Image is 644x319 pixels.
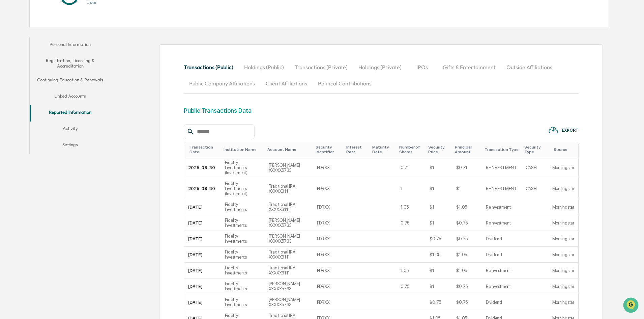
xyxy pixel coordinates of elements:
td: [PERSON_NAME] XXXXX5733 [265,157,313,178]
td: Fidelity Investments [221,231,265,247]
td: 0.71 [397,157,426,178]
td: $1.05 [426,247,452,263]
td: FDRXX [313,157,344,178]
td: FDRXX [313,199,344,215]
button: Settings [30,138,111,154]
td: FDRXX [313,247,344,263]
td: Morningstar [548,278,578,294]
td: FDRXX [313,278,344,294]
div: 🗄️ [49,86,54,91]
span: Preclearance [13,85,43,92]
td: Reinvestment [482,215,522,231]
td: $0.75 [426,294,452,310]
td: $1.05 [452,263,481,278]
td: Fidelity Investments (Investment) [221,178,265,199]
div: EXPORT [562,128,579,133]
td: Morningstar [548,157,578,178]
button: Continuing Education & Renewals [30,73,111,89]
td: Morningstar [548,231,578,247]
td: FDRXX [313,215,344,231]
div: Toggle SortBy [189,145,218,154]
td: 0.75 [397,215,426,231]
td: REINVESTMENT [482,178,522,199]
iframe: Open customer support [622,297,641,315]
button: Registration, Licensing & Accreditation [30,54,111,73]
td: Reinvestment [482,199,522,215]
td: Morningstar [548,199,578,215]
td: 1.05 [397,263,426,278]
td: [DATE] [184,294,221,310]
td: Morningstar [548,294,578,310]
div: Toggle SortBy [267,147,310,152]
button: Start new chat [115,54,123,62]
td: Reinvestment [482,278,522,294]
td: Dividend [482,294,522,310]
td: $1 [426,178,452,199]
td: Fidelity Investments [221,247,265,263]
div: We're available if you need us! [23,58,85,64]
p: How can we help? [7,14,123,25]
img: 1746055101610-c473b297-6a78-478c-a979-82029cc54cd1 [7,52,19,64]
span: Data Lookup [13,98,42,105]
td: CASH [522,178,548,199]
a: 🖐️Preclearance [4,82,46,95]
img: EXPORT [548,125,558,135]
td: 2025-09-30 [184,157,221,178]
td: FDRXX [313,178,344,199]
td: 1.05 [397,199,426,215]
td: Dividend [482,231,522,247]
td: $1 [426,278,452,294]
td: FDRXX [313,294,344,310]
td: REINVESTMENT [482,157,522,178]
td: 0.75 [397,278,426,294]
button: Activity [30,122,111,138]
span: Attestations [56,85,84,92]
td: Fidelity Investments [221,215,265,231]
td: $1.05 [452,199,481,215]
td: Traditional IRA XXXXX3111 [265,263,313,278]
td: 2025-09-30 [184,178,221,199]
td: Morningstar [548,215,578,231]
div: secondary tabs example [30,37,111,154]
div: secondary tabs example [184,59,579,91]
div: Public Transactions Data [184,107,252,114]
button: Transactions (Private) [289,59,353,75]
td: [DATE] [184,247,221,263]
td: [DATE] [184,231,221,247]
td: Morningstar [548,263,578,278]
div: 🔎 [7,99,12,104]
a: Powered byPylon [48,114,82,119]
td: $1 [426,199,452,215]
td: [DATE] [184,278,221,294]
td: [PERSON_NAME] XXXXX5733 [265,278,313,294]
td: FDRXX [313,231,344,247]
div: Toggle SortBy [428,145,449,154]
button: Client Affiliations [260,75,313,91]
td: $1 [452,178,481,199]
button: Holdings (Public) [239,59,289,75]
td: [DATE] [184,215,221,231]
td: Fidelity Investments [221,278,265,294]
td: [PERSON_NAME] XXXXX5733 [265,294,313,310]
td: $1.05 [452,247,481,263]
td: [PERSON_NAME] XXXXX5733 [265,215,313,231]
div: Toggle SortBy [455,145,479,154]
td: $0.75 [452,278,481,294]
button: Holdings (Private) [353,59,407,75]
td: 1 [397,178,426,199]
td: $0.75 [452,294,481,310]
td: Fidelity Investments [221,294,265,310]
button: Personal Information [30,37,111,54]
td: [PERSON_NAME] XXXXX5733 [265,231,313,247]
button: Reported Information [30,105,111,122]
td: Traditional IRA XXXXX3111 [265,199,313,215]
div: Toggle SortBy [399,145,423,154]
td: [DATE] [184,263,221,278]
button: Public Company Affiliations [184,75,260,91]
td: $0.71 [452,157,481,178]
td: $1 [426,157,452,178]
div: 🖐️ [7,86,12,91]
td: Traditional IRA XXXXX3111 [265,247,313,263]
